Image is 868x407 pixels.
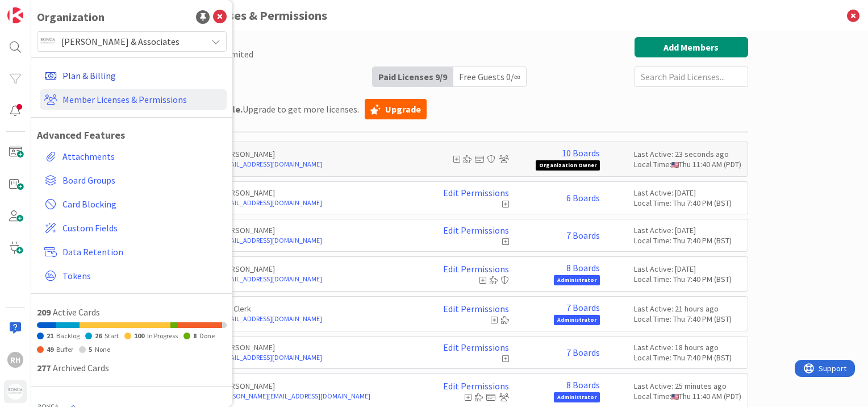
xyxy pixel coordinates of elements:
img: avatar [7,384,23,400]
span: 8 [193,331,197,340]
img: Visit kanbanzone.com [7,7,23,23]
span: 5 [89,345,92,354]
a: 7 Boards [566,230,600,240]
span: In Progress [147,331,178,340]
a: Custom Fields [40,218,227,238]
div: Organization [37,9,105,26]
div: Free Guests 0 / ∞ [453,67,526,86]
span: Administrator [554,275,600,285]
div: Paid Licenses 9 / 9 [373,67,453,86]
span: Administrator [554,315,600,325]
div: Last Active: 23 seconds ago [634,149,742,159]
img: us.png [671,162,679,168]
span: Tokens [62,269,222,283]
a: Attachments [40,146,227,167]
img: us.png [671,394,679,400]
span: Buffer [56,345,73,354]
p: [PERSON_NAME] [220,381,418,391]
a: Plan & Billing [40,65,227,86]
a: Edit Permissions [443,381,509,391]
span: [PERSON_NAME] & Associates [61,34,201,49]
div: Local Time: Thu 11:40 AM (PDT) [634,159,742,169]
a: Edit Permissions [443,188,509,198]
img: avatar [40,34,56,49]
span: Backlog [56,331,80,340]
a: Data Retention [40,242,227,262]
div: Last Active: 25 minutes ago [634,381,742,391]
p: [PERSON_NAME] [220,149,418,159]
a: 8 Boards [566,380,600,390]
a: 6 Boards [566,193,600,203]
div: Last Active: [DATE] [634,264,742,274]
span: Unlimited [214,48,253,60]
span: 21 [47,331,53,340]
span: 49 [47,345,53,354]
div: Local Time: Thu 11:40 AM (PDT) [634,391,742,401]
a: [EMAIL_ADDRESS][DOMAIN_NAME] [220,314,418,324]
span: Start [105,331,119,340]
a: Upgrade [365,99,427,119]
a: [EMAIL_ADDRESS][DOMAIN_NAME] [220,274,418,284]
a: [EMAIL_ADDRESS][DOMAIN_NAME] [220,235,418,246]
span: Administrator [554,392,600,402]
div: Local Time: Thu 7:40 PM (BST) [634,235,742,246]
a: Edit Permissions [443,342,509,352]
a: 10 Boards [562,148,600,158]
a: Card Blocking [40,194,227,214]
a: Tokens [40,265,227,286]
span: Support [24,2,52,15]
span: Data Retention [62,245,222,259]
div: Local Time: Thu 7:40 PM (BST) [634,352,742,363]
div: Local Time: Thu 7:40 PM (BST) [634,274,742,284]
span: 26 [95,331,102,340]
div: RH [7,352,23,368]
a: Board Groups [40,170,227,190]
a: [EMAIL_ADDRESS][DOMAIN_NAME] [220,352,418,363]
a: 7 Boards [566,347,600,358]
span: 100 [134,331,144,340]
p: File Clerk [220,304,418,314]
a: 8 Boards [566,263,600,273]
a: [EMAIL_ADDRESS][DOMAIN_NAME] [220,159,418,169]
span: Upgrade to get more licenses. [157,102,359,116]
p: [PERSON_NAME] [220,225,418,235]
div: Last Active: 18 hours ago [634,342,742,352]
a: Member Licenses & Permissions [40,89,227,110]
div: Last Active: [DATE] [634,188,742,198]
p: [PERSON_NAME] [220,264,418,274]
p: [PERSON_NAME] [220,188,418,198]
span: None [95,345,110,354]
p: [PERSON_NAME] [220,342,418,352]
div: Last Active: 21 hours ago [634,304,742,314]
a: Edit Permissions [443,264,509,274]
div: Active Cards [37,305,227,319]
span: Custom Fields [62,221,222,235]
a: [EMAIL_ADDRESS][DOMAIN_NAME] [220,198,418,208]
span: Done [199,331,215,340]
span: Organization Owner [536,160,600,171]
span: 277 [37,362,51,373]
span: 209 [37,306,51,318]
a: 7 Boards [566,302,600,313]
a: [PERSON_NAME][EMAIL_ADDRESS][DOMAIN_NAME] [220,391,418,401]
a: Edit Permissions [443,225,509,235]
div: Local Time: Thu 7:40 PM (BST) [634,198,742,208]
span: Board Groups [62,173,222,187]
button: Add Members [635,37,748,57]
span: Card Blocking [62,197,222,211]
a: Edit Permissions [443,304,509,314]
div: Local Time: Thu 7:40 PM (BST) [634,314,742,324]
div: Archived Cards [37,361,227,375]
h1: Advanced Features [37,129,227,142]
input: Search Paid Licenses... [635,67,748,87]
div: Last Active: [DATE] [634,225,742,235]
